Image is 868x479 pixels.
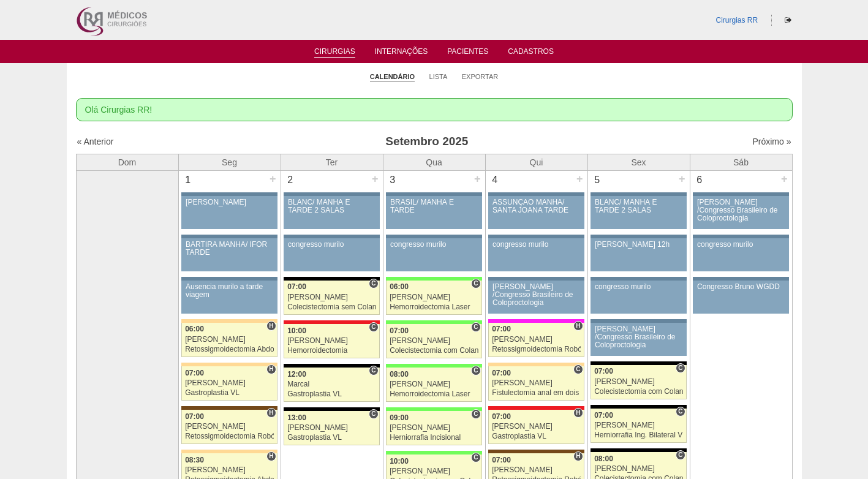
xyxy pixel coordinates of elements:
[390,198,478,214] div: BRASIL/ MANHÃ E TARDE
[185,423,274,431] div: [PERSON_NAME]
[591,365,686,399] a: C 07:00 [PERSON_NAME] Colecistectomia com Colangiografia VL
[591,192,686,196] div: Key: Aviso
[492,412,511,421] span: 07:00
[186,283,273,299] div: Ausencia murilo a tarde viagem
[447,47,488,59] a: Pacientes
[693,281,788,314] a: Congresso Bruno WGDD
[488,323,584,357] a: H 07:00 [PERSON_NAME] Retossigmoidectomia Robótica
[284,320,379,324] div: Key: Assunção
[595,241,682,249] div: [PERSON_NAME] 12h
[693,235,788,238] div: Key: Aviso
[287,303,376,311] div: Colecistectomia sem Colangiografia VL
[471,279,480,289] span: Consultório
[284,277,379,281] div: Key: Blanc
[186,198,273,206] div: [PERSON_NAME]
[386,320,481,324] div: Key: Brasil
[591,361,686,365] div: Key: Blanc
[77,137,114,146] a: « Anterior
[266,321,276,331] span: Hospital
[488,450,584,453] div: Key: Santa Joana
[488,238,584,271] a: congresso murilo
[179,171,198,189] div: 1
[185,456,204,464] span: 08:30
[284,281,379,315] a: C 07:00 [PERSON_NAME] Colecistectomia sem Colangiografia VL
[185,389,274,397] div: Gastroplastia VL
[488,196,584,229] a: ASSUNÇÃO MANHÃ/ SANTA JOANA TARDE
[488,192,584,196] div: Key: Aviso
[386,364,481,368] div: Key: Brasil
[677,171,687,187] div: +
[370,72,415,81] a: Calendário
[488,410,584,444] a: H 07:00 [PERSON_NAME] Gastroplastia VL
[386,324,481,358] a: C 07:00 [PERSON_NAME] Colecistectomia com Colangiografia VL
[76,154,178,170] th: Dom
[181,319,277,323] div: Key: Bartira
[488,363,584,366] div: Key: Bartira
[471,409,480,419] span: Consultório
[287,370,306,379] span: 12:00
[287,282,306,291] span: 07:00
[181,281,277,314] a: Ausencia murilo a tarde viagem
[594,367,613,375] span: 07:00
[185,379,274,387] div: [PERSON_NAME]
[375,47,428,59] a: Internações
[266,364,276,374] span: Hospital
[591,405,686,409] div: Key: Blanc
[595,325,682,350] div: [PERSON_NAME] /Congresso Brasileiro de Coloproctologia
[591,319,686,323] div: Key: Aviso
[287,326,306,335] span: 10:00
[369,366,378,375] span: Consultório
[594,465,683,473] div: [PERSON_NAME]
[284,196,379,229] a: BLANC/ MANHÃ E TARDE 2 SALAS
[181,323,277,357] a: H 06:00 [PERSON_NAME] Retossigmoidectomia Abdominal VL
[573,408,583,418] span: Hospital
[266,451,276,461] span: Hospital
[287,337,376,345] div: [PERSON_NAME]
[594,378,683,386] div: [PERSON_NAME]
[492,389,581,397] div: Fistulectomia anal em dois tempos
[248,133,605,151] h3: Setembro 2025
[429,72,448,81] a: Lista
[185,336,274,344] div: [PERSON_NAME]
[488,281,584,314] a: [PERSON_NAME] /Congresso Brasileiro de Coloproctologia
[369,322,378,332] span: Consultório
[492,379,581,387] div: [PERSON_NAME]
[390,467,478,475] div: [PERSON_NAME]
[573,321,583,331] span: Hospital
[594,431,683,439] div: Herniorrafia Ing. Bilateral VL
[383,154,485,170] th: Qua
[591,323,686,356] a: [PERSON_NAME] /Congresso Brasileiro de Coloproctologia
[76,98,793,121] div: Olá Cirurgias RR!
[471,366,480,375] span: Consultório
[573,364,583,374] span: Consultório
[595,283,682,291] div: congresso murilo
[697,198,785,223] div: [PERSON_NAME] /Congresso Brasileiro de Coloproctologia
[390,370,409,379] span: 08:00
[386,368,481,402] a: C 08:00 [PERSON_NAME] Hemorroidectomia Laser
[779,171,790,187] div: +
[287,293,376,301] div: [PERSON_NAME]
[594,388,683,396] div: Colecistectomia com Colangiografia VL
[587,154,690,170] th: Sex
[693,196,788,229] a: [PERSON_NAME] /Congresso Brasileiro de Coloproctologia
[181,238,277,271] a: BARTIRA MANHÃ/ IFOR TARDE
[676,450,685,460] span: Consultório
[185,432,274,440] div: Retossigmoidectomia Robótica
[288,198,376,214] div: BLANC/ MANHÃ E TARDE 2 SALAS
[390,337,478,345] div: [PERSON_NAME]
[287,380,376,388] div: Marcal
[492,336,581,344] div: [PERSON_NAME]
[697,283,785,291] div: Congresso Bruno WGDD
[390,282,409,291] span: 06:00
[181,450,277,453] div: Key: Bartira
[492,432,581,440] div: Gastroplastia VL
[369,409,378,419] span: Consultório
[284,192,379,196] div: Key: Aviso
[471,453,480,462] span: Consultório
[697,241,785,249] div: congresso murilo
[284,368,379,402] a: C 12:00 Marcal Gastroplastia VL
[287,434,376,442] div: Gastroplastia VL
[591,238,686,271] a: [PERSON_NAME] 12h
[591,235,686,238] div: Key: Aviso
[284,364,379,368] div: Key: Blanc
